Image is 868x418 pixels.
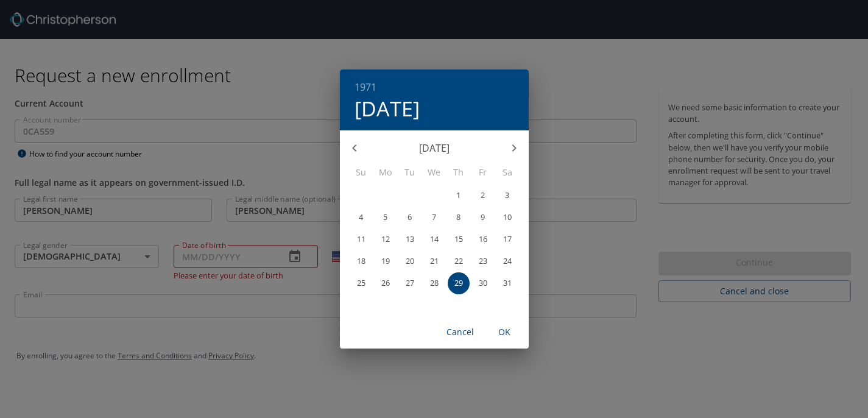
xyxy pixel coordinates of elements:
[406,257,414,265] p: 20
[448,250,470,272] button: 22
[406,279,414,287] p: 27
[472,185,494,207] button: 2
[383,213,387,221] p: 5
[350,166,372,179] span: Su
[454,235,463,243] p: 15
[490,325,519,340] span: OK
[350,272,372,294] button: 25
[456,213,460,221] p: 8
[496,166,518,179] span: Sa
[503,279,512,287] p: 31
[505,191,509,199] p: 3
[472,228,494,250] button: 16
[423,272,445,294] button: 28
[399,250,421,272] button: 20
[448,185,470,207] button: 1
[472,250,494,272] button: 23
[375,272,397,294] button: 26
[399,166,421,179] span: Tu
[430,257,439,265] p: 21
[399,272,421,294] button: 27
[472,272,494,294] button: 30
[357,279,365,287] p: 25
[496,250,518,272] button: 24
[472,166,494,179] span: Fr
[423,207,445,228] button: 7
[355,96,420,121] button: [DATE]
[496,272,518,294] button: 31
[357,257,365,265] p: 18
[448,166,470,179] span: Th
[479,279,487,287] p: 30
[357,235,365,243] p: 11
[430,235,439,243] p: 14
[355,79,376,96] button: 1971
[454,279,463,287] p: 29
[375,166,397,179] span: Mo
[369,141,499,155] p: [DATE]
[399,228,421,250] button: 13
[481,213,485,221] p: 9
[503,213,512,221] p: 10
[456,191,460,199] p: 1
[423,166,445,179] span: We
[423,228,445,250] button: 14
[479,235,487,243] p: 16
[350,207,372,228] button: 4
[503,235,512,243] p: 17
[472,207,494,228] button: 9
[350,250,372,272] button: 18
[359,213,363,221] p: 4
[441,321,480,344] button: Cancel
[399,207,421,228] button: 6
[381,235,390,243] p: 12
[448,228,470,250] button: 15
[381,257,390,265] p: 19
[406,235,414,243] p: 13
[408,213,412,221] p: 6
[496,207,518,228] button: 10
[375,250,397,272] button: 19
[496,185,518,207] button: 3
[481,191,485,199] p: 2
[496,228,518,250] button: 17
[432,213,436,221] p: 7
[485,321,524,344] button: OK
[350,228,372,250] button: 11
[375,228,397,250] button: 12
[381,279,390,287] p: 26
[375,207,397,228] button: 5
[423,250,445,272] button: 21
[448,207,470,228] button: 8
[503,257,512,265] p: 24
[448,272,470,294] button: 29
[430,279,439,287] p: 28
[479,257,487,265] p: 23
[454,257,463,265] p: 22
[446,325,475,340] span: Cancel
